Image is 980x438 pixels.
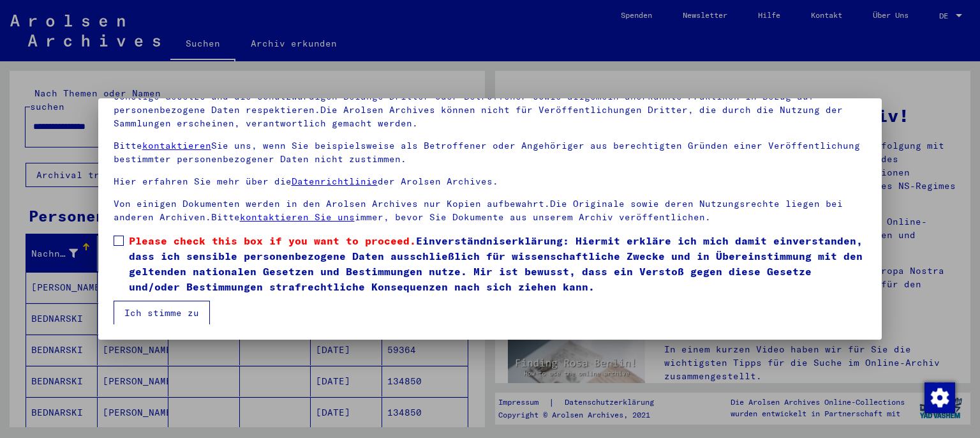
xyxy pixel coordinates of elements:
div: Zustimmung ändern [924,382,954,412]
p: Von einigen Dokumenten werden in den Arolsen Archives nur Kopien aufbewahrt.Die Originale sowie d... [114,197,867,224]
p: Hier erfahren Sie mehr über die der Arolsen Archives. [114,175,867,188]
a: Datenrichtlinie [292,176,378,187]
span: Please check this box if you want to proceed. [129,234,416,247]
a: kontaktieren Sie uns [240,211,355,223]
a: kontaktieren [142,140,211,151]
p: Bitte Sie uns, wenn Sie beispielsweise als Betroffener oder Angehöriger aus berechtigten Gründen ... [114,139,867,166]
span: Einverständniserklärung: Hiermit erkläre ich mich damit einverstanden, dass ich sensible personen... [129,233,867,294]
img: Zustimmung ändern [924,382,955,413]
button: Ich stimme zu [114,301,210,325]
